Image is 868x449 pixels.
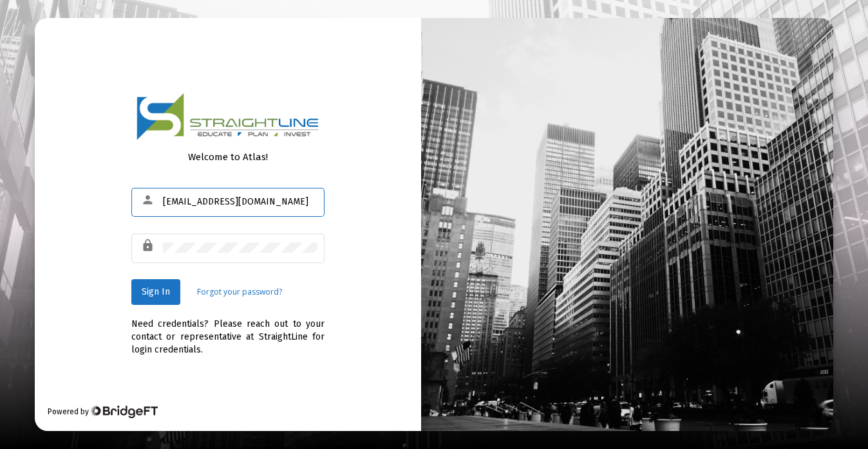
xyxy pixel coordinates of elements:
[142,286,170,297] span: Sign In
[131,151,325,163] div: Welcome to Atlas!
[48,405,158,418] div: Powered by
[197,286,282,298] a: Forgot your password?
[163,197,317,207] input: Email or Username
[137,93,319,141] img: Logo
[141,238,156,253] mat-icon: lock
[141,192,156,208] mat-icon: person
[90,405,158,418] img: Bridge Financial Technology Logo
[131,305,325,356] div: Need credentials? Please reach out to your contact or representative at StraightLine for login cr...
[131,279,180,305] button: Sign In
